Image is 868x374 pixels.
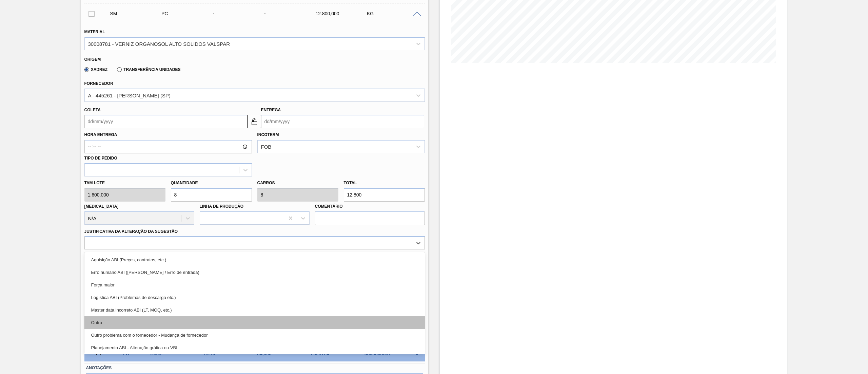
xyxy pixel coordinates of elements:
div: Pedido de Compra [160,11,218,16]
div: 12.800,000 [314,11,372,16]
input: dd/mm/yyyy [84,115,248,128]
label: Incoterm [257,132,279,137]
label: Comentário [315,202,425,211]
div: Logística ABI (Problemas de descarga etc.) [84,291,425,304]
label: Observações [84,251,425,261]
label: Total [344,181,357,185]
div: Outro [84,316,425,329]
label: Carros [257,181,275,185]
label: Entrega [261,108,281,112]
div: Planejamento ABI - Alteração gráfica ou VBI [84,341,425,354]
div: Aquisição ABI (Preços, contratos, etc.) [84,254,425,266]
label: Fornecedor [84,81,113,86]
label: Hora Entrega [84,130,252,140]
label: Linha de Produção [200,204,244,209]
div: Erro humano ABI ([PERSON_NAME] / Erro de entrada) [84,266,425,279]
label: Tipo de pedido [84,156,117,161]
div: KG [365,11,424,16]
label: Xadrez [84,67,108,72]
label: Tam lote [84,178,165,188]
label: Justificativa da Alteração da Sugestão [84,229,178,234]
label: Quantidade [171,181,198,185]
div: Master data incorreto ABI (LT, MOQ, etc.) [84,304,425,316]
button: locked [248,115,261,128]
label: [MEDICAL_DATA] [84,204,119,209]
div: Outro problema com o fornecedor - Mudança de fornecedor [84,329,425,341]
label: Anotações [86,363,423,373]
div: A - 445261 - [PERSON_NAME] (SP) [88,92,171,98]
div: - [262,11,321,16]
input: dd/mm/yyyy [261,115,424,128]
div: FOB [261,144,272,150]
img: locked [250,117,258,126]
label: Coleta [84,108,101,112]
label: Origem [84,57,101,62]
div: Sugestão Manual [108,11,167,16]
div: Força maior [84,279,425,291]
div: - [211,11,270,16]
label: Material [84,30,105,34]
div: 30008781 - VERNIZ ORGANOSOL ALTO SOLIDOS VALSPAR [88,41,230,46]
label: Transferência Unidades [117,67,180,72]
